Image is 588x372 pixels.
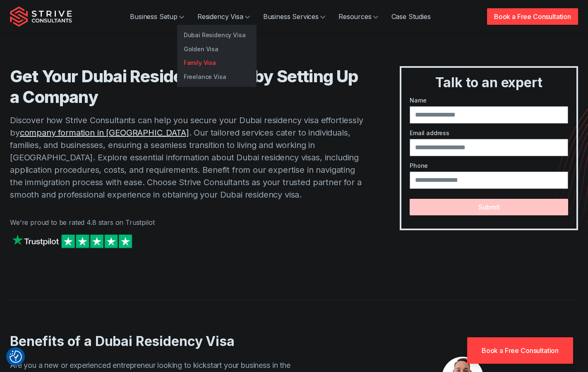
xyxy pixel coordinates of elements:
a: Book a Free Consultation [487,8,578,25]
label: Name [410,96,568,105]
img: Strive on Trustpilot [10,232,134,250]
a: Business Services [257,8,332,25]
a: Freelance Visa [177,70,257,84]
a: Business Setup [123,8,191,25]
a: Case Studies [385,8,437,25]
p: Discover how Strive Consultants can help you secure your Dubai residency visa effortlessly by . O... [10,114,367,201]
img: Strive Consultants [10,6,72,27]
a: Family Visa [177,56,257,70]
img: Revisit consent button [10,351,22,363]
a: Resources [332,8,385,25]
label: Phone [410,161,568,170]
a: Book a Free Consultation [467,337,573,364]
button: Consent Preferences [10,351,22,363]
label: Email address [410,129,568,137]
h1: Get Your Dubai Residency Visa by Setting Up a Company [10,66,367,107]
button: Submit [410,199,568,215]
h2: Benefits of a Dubai Residency Visa [10,333,311,350]
h3: Talk to an expert [405,74,573,91]
a: Golden Visa [177,42,257,56]
a: Dubai Residency Visa [177,28,257,42]
a: company formation in [GEOGRAPHIC_DATA] [20,128,189,138]
p: We're proud to be rated 4.8 stars on Trustpilot [10,217,367,227]
a: Residency Visa [191,8,257,25]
